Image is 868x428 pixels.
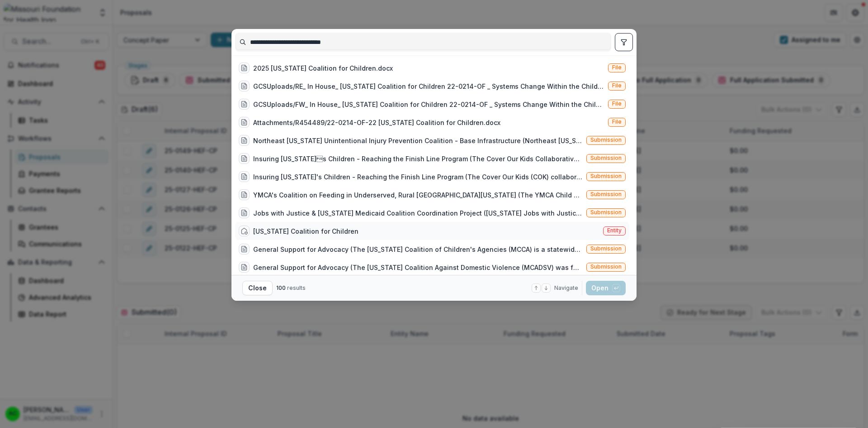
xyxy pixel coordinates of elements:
div: Insuring [US_STATE]s Children - Reaching the Finish Line Program (The Cover Our Kids Collaborati... [253,154,583,164]
span: Submission [590,191,622,197]
div: Northeast [US_STATE] Unintentional Injury Prevention Coalition - Base Infrastructure (Northeast [... [253,136,583,145]
div: Jobs with Justice & [US_STATE] Medicaid Coalition Coordination Project ([US_STATE] Jobs with Just... [253,208,583,218]
div: YMCA's Coalition on Feeding in Underserved, Rural [GEOGRAPHIC_DATA][US_STATE] (The YMCA Child Nut... [253,190,583,200]
span: Submission [590,209,622,216]
span: 100 [276,284,286,291]
span: File [612,64,622,71]
div: [US_STATE] Coalition for Children [253,226,359,236]
div: General Support for Advocacy (The [US_STATE] Coalition Against Domestic Violence (MCADSV) was fou... [253,263,583,272]
button: Open [586,281,626,295]
span: File [612,119,622,125]
button: toggle filters [615,33,633,51]
div: GCSUploads/FW_ In House_ [US_STATE] Coalition for Children 22-0214-OF _ Systems Change Within the... [253,100,604,109]
div: 2025 [US_STATE] Coalition for Children.docx [253,63,393,73]
span: Submission [590,173,622,179]
span: Submission [590,155,622,161]
span: results [287,284,306,291]
span: File [612,82,622,89]
span: Submission [590,245,622,252]
button: Close [242,281,273,295]
span: Navigate [554,284,578,292]
span: Entity [607,227,622,234]
div: Insuring [US_STATE]'s Children - Reaching the Finish Line Program (The Cover Our Kids (COK) colla... [253,172,583,182]
span: Submission [590,137,622,143]
div: GCSUploads/RE_ In House_ [US_STATE] Coalition for Children 22-0214-OF _ Systems Change Within the... [253,82,604,91]
span: File [612,101,622,107]
span: Submission [590,264,622,270]
div: General Support for Advocacy (The [US_STATE] Coalition of Children's Agencies (MCCA) is a statewi... [253,245,583,254]
div: Attachments/R454489/22-0214-OF-22 [US_STATE] Coalition for Children.docx [253,118,500,127]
